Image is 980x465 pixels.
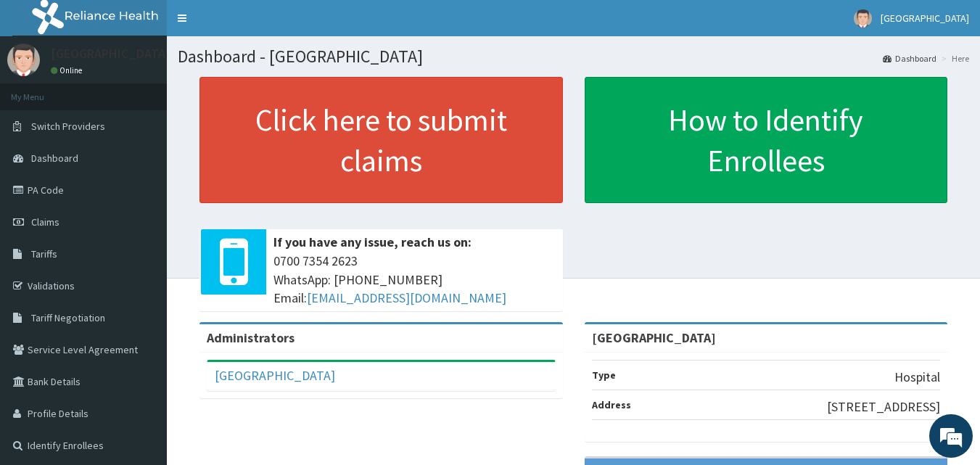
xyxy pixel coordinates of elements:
span: [GEOGRAPHIC_DATA] [881,12,969,25]
span: Tariff Negotiation [31,311,105,324]
a: Click here to submit claims [199,77,563,203]
b: Address [592,398,631,411]
li: Here [938,52,969,65]
h1: Dashboard - [GEOGRAPHIC_DATA] [178,47,969,66]
b: Type [592,369,616,382]
img: User Image [854,9,872,28]
span: Claims [31,215,59,229]
a: [GEOGRAPHIC_DATA] [215,367,335,384]
p: Hospital [894,368,940,387]
a: [EMAIL_ADDRESS][DOMAIN_NAME] [307,289,506,306]
span: Switch Providers [31,120,105,133]
b: Administrators [207,329,295,346]
img: User Image [7,44,40,76]
a: Dashboard [883,52,936,65]
strong: [GEOGRAPHIC_DATA] [592,329,716,346]
a: How to Identify Enrollees [585,77,948,203]
span: 0700 7354 2623 WhatsApp: [PHONE_NUMBER] Email: [273,252,556,308]
span: Tariffs [31,247,57,260]
p: [STREET_ADDRESS] [827,398,940,416]
span: Dashboard [31,152,78,165]
b: If you have any issue, reach us on: [273,234,472,250]
a: Online [51,65,86,75]
p: [GEOGRAPHIC_DATA] [51,47,170,60]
